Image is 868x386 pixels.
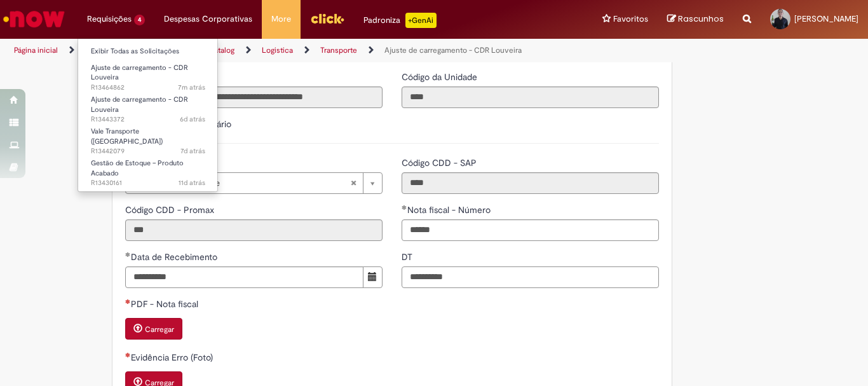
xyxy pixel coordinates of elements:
ul: Requisições [78,38,218,192]
label: Somente leitura - Código da Unidade [402,71,480,83]
abbr: Limpar campo CDD [344,173,363,193]
span: Gestão de Estoque – Produto Acabado [91,158,184,178]
a: Rascunhos [667,13,724,25]
span: Evidência Erro (Foto) [131,352,215,363]
span: 4 [134,15,145,25]
span: R13442079 [91,146,205,156]
time: 25/08/2025 10:27:21 [180,114,205,124]
input: Data de Recebimento 22 August 2025 Friday [125,266,363,288]
span: Requisições [87,13,132,25]
span: 7m atrás [178,83,205,92]
a: Aberto R13443372 : Ajuste de carregamento - CDR Louveira [78,93,218,120]
span: Somente leitura - Código CDD - Promax [125,204,217,216]
ul: Trilhas de página [10,39,569,62]
span: PDF - Nota fiscal [131,298,201,310]
span: Obrigatório Preenchido [125,252,131,257]
label: Somente leitura - Código CDD - Promax [125,203,217,216]
span: CDD PraiaGrande [155,173,350,193]
span: Ajuste de carregamento - CDR Louveira [91,95,188,114]
a: Logistica [262,45,293,55]
time: 19/08/2025 17:38:55 [179,178,205,188]
button: Carregar anexo de PDF - Nota fiscal Required [125,318,182,340]
span: Despesas Corporativas [164,13,252,25]
input: Código CDD - Promax [125,219,383,241]
span: Obrigatório Preenchido [402,205,407,210]
input: Código CDD - SAP [402,172,659,194]
span: Somente leitura - Código CDD - SAP [402,157,479,169]
span: Rascunhos [678,13,724,25]
a: Exibir Todas as Solicitações [78,45,218,59]
a: CDD PraiaGrandeLimpar campo CDD [149,173,382,193]
span: [PERSON_NAME] [794,13,858,24]
input: DT [402,266,659,288]
span: Vale Transporte ([GEOGRAPHIC_DATA]) [91,127,163,146]
label: Somente leitura - Código CDD - SAP [402,156,479,169]
span: R13430161 [91,178,205,188]
span: Necessários [125,352,131,357]
input: Código da Unidade [402,86,659,108]
p: +GenAi [405,13,437,28]
img: ServiceNow [1,6,67,32]
span: More [271,13,291,25]
span: Data de Recebimento [131,251,220,263]
time: 30/08/2025 11:01:57 [178,83,205,92]
input: Nota fiscal - Número [402,219,659,241]
span: R13443372 [91,114,205,125]
span: DT [402,251,415,263]
a: Ajuste de carregamento - CDR Louveira [384,45,522,55]
span: 6d atrás [180,114,205,124]
span: Somente leitura - Código da Unidade [402,71,480,83]
span: Necessários [125,299,131,304]
a: Aberto R13430161 : Gestão de Estoque – Produto Acabado [78,156,218,184]
span: Favoritos [613,13,648,25]
img: click_logo_yellow_360x200.png [310,9,344,28]
a: Página inicial [14,45,58,55]
small: Carregar [145,324,174,334]
a: Aberto R13464862 : Ajuste de carregamento - CDR Louveira [78,61,218,88]
span: Nota fiscal - Número [407,204,493,216]
div: Padroniza [363,13,437,28]
button: Mostrar calendário para Data de Recebimento [363,266,383,288]
time: 23/08/2025 16:22:45 [180,146,205,156]
a: Transporte [320,45,357,55]
span: 11d atrás [179,178,205,188]
span: Ajuste de carregamento - CDR Louveira [91,63,188,83]
span: 7d atrás [180,146,205,156]
a: Aberto R13442079 : Vale Transporte (VT) [78,125,218,152]
span: R13464862 [91,83,205,93]
input: Título [125,86,383,108]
